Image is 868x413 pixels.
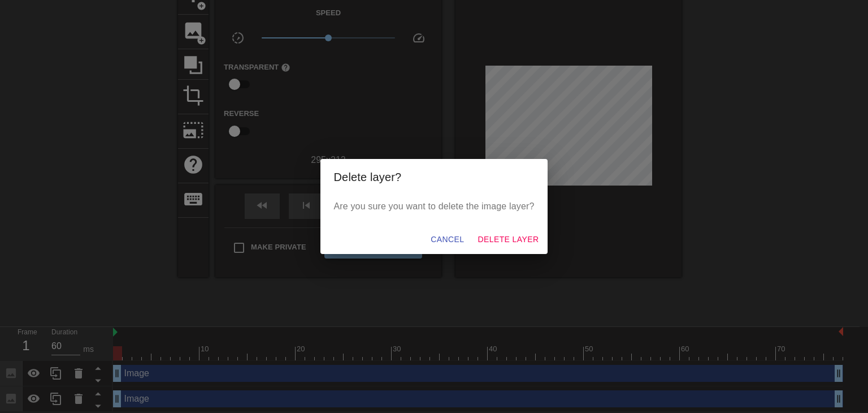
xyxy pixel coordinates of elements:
p: Are you sure you want to delete the image layer? [334,200,535,213]
button: Cancel [426,229,468,250]
span: Cancel [431,233,464,247]
h2: Delete layer? [334,168,535,186]
button: Delete Layer [473,229,543,250]
span: Delete Layer [478,233,539,247]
